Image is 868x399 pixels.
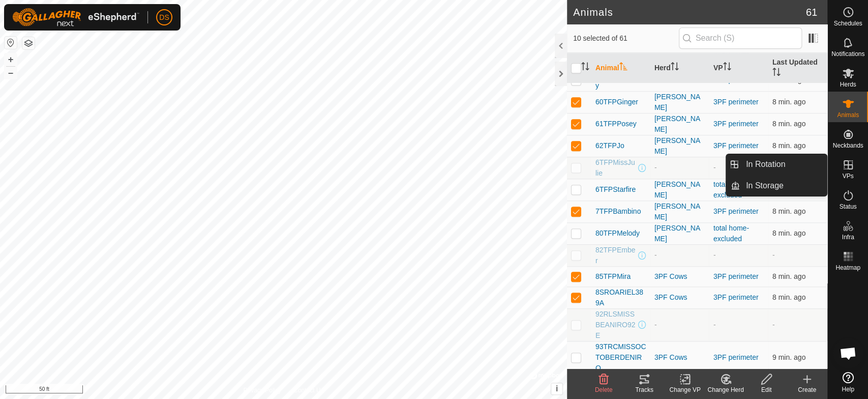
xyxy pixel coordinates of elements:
[595,228,640,239] span: 80TFPMelody
[772,98,805,106] span: Oct 3, 2025, 3:47 PM
[595,271,631,282] span: 85TFPMira
[595,157,636,179] span: 6TFPMissJulie
[595,206,641,217] span: 7TFPBambino
[595,119,637,129] span: 61TFPPosey
[772,207,805,215] span: Oct 3, 2025, 3:47 PM
[723,64,731,72] p-sorticon: Activate to sort
[654,320,705,330] div: -
[713,321,716,329] app-display-virtual-paddock-transition: -
[740,176,827,196] a: In Storage
[654,113,705,135] div: [PERSON_NAME]
[842,234,854,240] span: Infra
[772,293,805,301] span: Oct 3, 2025, 3:47 PM
[772,141,805,150] span: Oct 3, 2025, 3:47 PM
[591,53,650,83] th: Animal
[654,135,705,157] div: [PERSON_NAME]
[5,53,17,66] button: +
[842,386,854,392] span: Help
[713,224,749,243] a: total home-excluded
[746,385,787,394] div: Edit
[595,140,624,151] span: 62TFPJo
[22,37,35,49] button: Map Layers
[679,27,802,49] input: Search (S)
[713,293,759,301] a: 3PF perimeter
[665,385,705,394] div: Change VP
[713,272,759,280] a: 3PF perimeter
[595,97,638,107] span: 60TFPGinger
[654,92,705,113] div: [PERSON_NAME]
[654,352,705,363] div: 3PF Cows
[650,53,709,83] th: Herd
[5,37,17,49] button: Reset Map
[835,265,860,271] span: Heatmap
[746,180,784,192] span: In Storage
[740,154,827,175] a: In Rotation
[772,251,775,259] span: -
[595,386,613,393] span: Delete
[726,176,827,196] li: In Storage
[243,386,281,395] a: Privacy Policy
[654,201,705,222] div: [PERSON_NAME]
[595,341,646,374] span: 93TRCMISSOCTOBERDENIRO
[671,64,679,72] p-sorticon: Activate to sort
[581,64,589,72] p-sorticon: Activate to sort
[713,141,759,150] a: 3PF perimeter
[551,383,562,394] button: i
[713,353,759,361] a: 3PF perimeter
[705,385,746,394] div: Change Herd
[806,5,817,20] span: 61
[713,180,749,199] a: total home-excluded
[624,385,665,394] div: Tracks
[772,229,805,237] span: Oct 3, 2025, 3:47 PM
[556,384,558,393] span: i
[768,53,827,83] th: Last Updated
[654,223,705,244] div: [PERSON_NAME]
[772,321,775,329] span: -
[772,353,805,361] span: Oct 3, 2025, 3:47 PM
[746,158,785,170] span: In Rotation
[833,338,863,368] div: Open chat
[654,250,705,261] div: -
[595,184,636,195] span: 6TFPStarfire
[654,271,705,282] div: 3PF Cows
[654,162,705,173] div: -
[619,64,627,72] p-sorticon: Activate to sort
[595,309,636,341] span: 92RLSMISSBEANIRO92E
[713,251,716,259] app-display-virtual-paddock-transition: -
[573,33,679,44] span: 10 selected of 61
[833,20,862,26] span: Schedules
[713,120,759,128] a: 3PF perimeter
[5,67,17,79] button: –
[772,69,781,77] p-sorticon: Activate to sort
[595,245,636,266] span: 82TFPEmber
[713,163,716,172] app-display-virtual-paddock-transition: -
[831,51,864,57] span: Notifications
[573,6,806,18] h2: Animals
[12,8,139,26] img: Gallagher Logo
[293,386,323,395] a: Contact Us
[709,53,768,83] th: VP
[654,292,705,303] div: 3PF Cows
[828,368,868,396] a: Help
[842,173,853,179] span: VPs
[654,179,705,201] div: [PERSON_NAME]
[839,204,856,210] span: Status
[726,154,827,175] li: In Rotation
[595,287,646,308] span: 8SROARIEL389A
[832,142,863,149] span: Neckbands
[159,12,169,23] span: DS
[772,272,805,280] span: Oct 3, 2025, 3:47 PM
[713,207,759,215] a: 3PF perimeter
[772,120,805,128] span: Oct 3, 2025, 3:47 PM
[840,81,856,88] span: Herds
[787,385,827,394] div: Create
[713,98,759,106] a: 3PF perimeter
[837,112,859,118] span: Animals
